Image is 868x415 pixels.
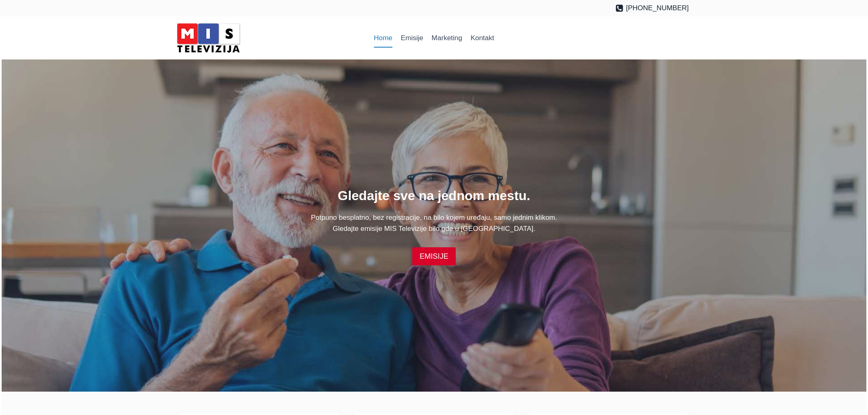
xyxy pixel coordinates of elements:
a: Kontakt [466,28,498,48]
h1: Gledajte sve na jednom mestu. [179,186,689,205]
nav: Primary Navigation [370,28,498,48]
span: [PHONE_NUMBER] [626,2,689,14]
a: Home [370,28,397,48]
img: MIS Television [174,21,243,55]
a: [PHONE_NUMBER] [615,2,689,14]
a: Emisije [397,28,427,48]
a: Marketing [427,28,466,48]
p: Potpuno besplatno, bez registracije, na bilo kojem uređaju, samo jednim klikom. Gledajte emisije ... [179,212,689,234]
a: EMISIJE [412,247,456,265]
